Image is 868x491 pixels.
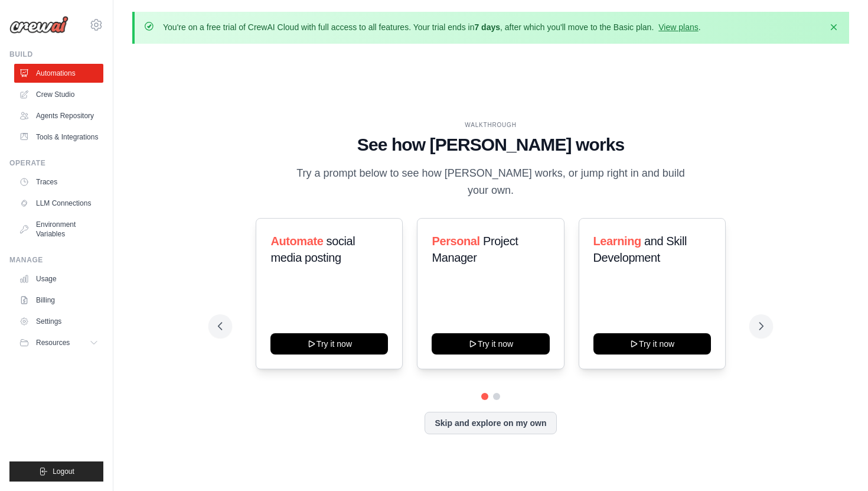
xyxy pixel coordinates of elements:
button: Logout [9,461,103,482]
a: Billing [14,291,103,310]
button: Try it now [432,333,549,355]
button: Try it now [593,333,711,355]
div: WALKTHROUGH [218,121,763,129]
strong: 7 days [474,22,500,32]
a: Traces [14,173,103,191]
span: Resources [36,338,70,347]
a: LLM Connections [14,194,103,213]
a: Settings [14,312,103,331]
button: Resources [14,333,103,352]
button: Try it now [270,333,388,355]
a: Usage [14,269,103,288]
div: Manage [9,255,103,265]
a: Environment Variables [14,215,103,243]
div: Build [9,50,103,59]
span: Logout [53,467,74,476]
span: Automate [270,235,323,248]
a: View plans [658,22,698,32]
h1: See how [PERSON_NAME] works [218,134,763,155]
img: Logo [9,16,68,34]
button: Skip and explore on my own [425,412,556,434]
a: Tools & Integrations [14,128,103,147]
a: Crew Studio [14,85,103,104]
span: Personal [432,235,479,248]
div: Operate [9,158,103,168]
p: You're on a free trial of CrewAI Cloud with full access to all features. Your trial ends in , aft... [163,21,701,33]
p: Try a prompt below to see how [PERSON_NAME] works, or jump right in and build your own. [292,165,689,200]
a: Automations [14,64,103,83]
a: Agents Repository [14,106,103,125]
span: Learning [593,235,641,248]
